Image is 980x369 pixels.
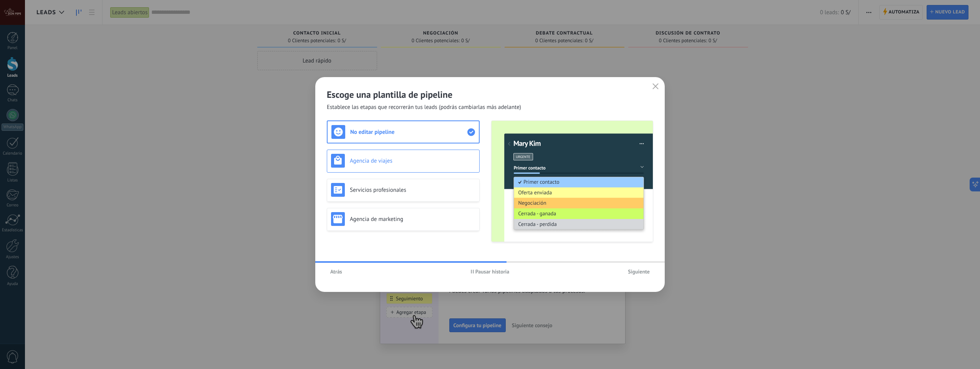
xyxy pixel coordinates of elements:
[628,269,650,274] span: Siguiente
[350,216,475,223] h3: Agencia de marketing
[350,128,467,136] h3: No editar pipeline
[475,269,510,274] span: Pausar historia
[467,266,513,277] button: Pausar historia
[327,89,653,100] h2: Escoge una plantilla de pipeline
[624,266,653,277] button: Siguiente
[350,186,475,194] h3: Servicios profesionales
[327,266,346,277] button: Atrás
[350,157,475,165] h3: Agencia de viajes
[327,104,521,111] span: Establece las etapas que recorrerán tus leads (podrás cambiarlas más adelante)
[330,269,342,274] span: Atrás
